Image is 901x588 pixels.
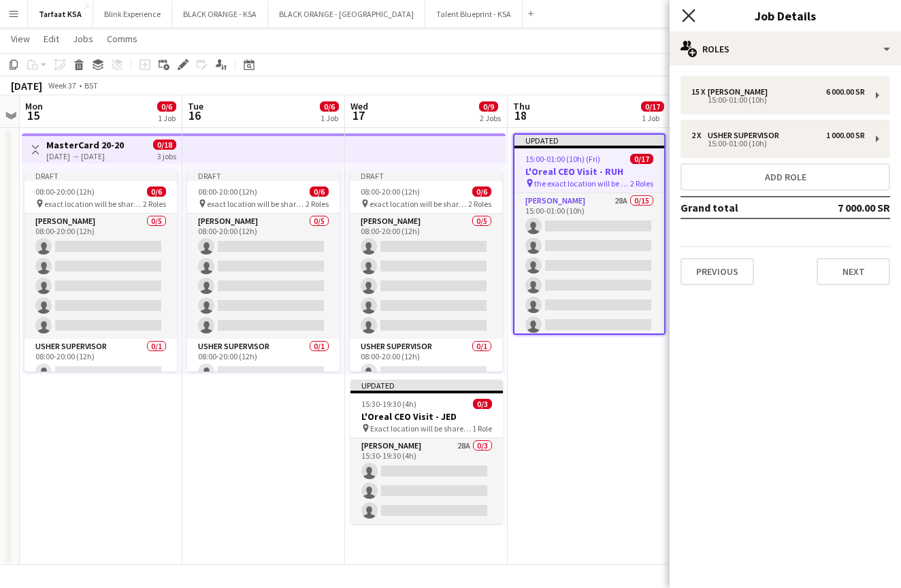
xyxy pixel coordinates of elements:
[186,108,203,123] span: 16
[38,30,65,48] a: Edit
[67,30,99,48] a: Jobs
[147,186,166,197] span: 0/6
[472,423,492,434] span: 1 Role
[681,258,754,285] button: Previous
[513,100,530,112] span: Thu
[370,423,472,434] span: Exact location will be shared later
[826,87,865,97] div: 6 000.00 SR
[187,170,340,181] div: Draft
[5,30,35,48] a: View
[107,33,137,45] span: Comms
[187,214,340,339] app-card-role: [PERSON_NAME]0/508:00-20:00 (12h)
[207,199,306,209] span: exact location will be shared later
[93,1,172,27] button: Blink Experience
[708,87,773,97] div: [PERSON_NAME]
[804,197,890,218] td: 7 000.00 SR
[157,101,176,112] span: 0/6
[25,100,43,112] span: Mon
[11,79,42,93] div: [DATE]
[691,131,708,140] div: 2 x
[350,438,503,524] app-card-role: [PERSON_NAME]28A0/315:30-19:30 (4h)
[480,113,501,123] div: 2 Jobs
[691,140,865,147] div: 15:00-01:00 (10h)
[268,1,425,27] button: BLACK ORANGE - [GEOGRAPHIC_DATA]
[534,178,630,189] span: the exact location will be shared later
[306,199,329,209] span: 2 Roles
[525,154,600,164] span: 15:00-01:00 (10h) (Fri)
[24,214,177,339] app-card-role: [PERSON_NAME]0/508:00-20:00 (12h)
[817,258,890,285] button: Next
[23,108,43,123] span: 15
[158,113,176,123] div: 1 Job
[642,113,664,123] div: 1 Job
[513,133,666,335] app-job-card: Updated15:00-01:00 (10h) (Fri)0/17L'Oreal CEO Visit - RUH the exact location will be shared later...
[320,101,339,112] span: 0/6
[46,151,124,161] div: [DATE] → [DATE]
[370,199,468,209] span: exact location will be shared later
[350,380,503,524] app-job-card: Updated15:30-19:30 (4h)0/3L'Oreal CEO Visit - JED Exact location will be shared later1 Role[PERSO...
[514,193,664,516] app-card-role: [PERSON_NAME]28A0/1515:00-01:00 (10h)
[350,170,502,372] app-job-card: Draft08:00-20:00 (12h)0/6 exact location will be shared later2 Roles[PERSON_NAME]0/508:00-20:00 (...
[350,410,503,423] h3: L'Oreal CEO Visit - JED
[44,33,59,45] span: Edit
[310,186,329,197] span: 0/6
[24,339,177,385] app-card-role: Usher Supervisor0/108:00-20:00 (12h)
[630,154,653,164] span: 0/17
[44,199,143,209] span: exact location will be shared later
[187,339,340,385] app-card-role: Usher Supervisor0/108:00-20:00 (12h)
[198,186,257,197] span: 08:00-20:00 (12h)
[153,140,176,150] span: 0/18
[350,380,503,391] div: Updated
[45,80,79,91] span: Week 37
[361,186,420,197] span: 08:00-20:00 (12h)
[24,170,177,372] app-job-card: Draft08:00-20:00 (12h)0/6 exact location will be shared later2 Roles[PERSON_NAME]0/508:00-20:00 (...
[473,399,492,409] span: 0/3
[348,108,368,123] span: 17
[681,197,804,218] td: Grand total
[514,165,664,178] h3: L'Oreal CEO Visit - RUH
[472,186,491,197] span: 0/6
[350,339,502,385] app-card-role: Usher Supervisor0/108:00-20:00 (12h)
[11,33,30,45] span: View
[172,1,268,27] button: BLACK ORANGE - KSA
[425,1,523,27] button: Talent Blueprint - KSA
[511,108,530,123] span: 18
[691,97,865,103] div: 15:00-01:00 (10h)
[708,131,785,140] div: Usher Supervisor
[479,101,498,112] span: 0/9
[350,170,502,181] div: Draft
[670,7,901,24] h3: Job Details
[46,139,124,151] h3: MasterCard 20-20
[361,399,416,409] span: 15:30-19:30 (4h)
[350,100,368,112] span: Wed
[28,1,93,27] button: Tarfaat KSA
[468,199,491,209] span: 2 Roles
[187,170,340,372] app-job-card: Draft08:00-20:00 (12h)0/6 exact location will be shared later2 Roles[PERSON_NAME]0/508:00-20:00 (...
[826,131,865,140] div: 1 000.00 SR
[101,30,143,48] a: Comms
[514,135,664,146] div: Updated
[84,80,98,91] div: BST
[630,178,653,189] span: 2 Roles
[73,33,93,45] span: Jobs
[641,101,664,112] span: 0/17
[691,87,708,97] div: 15 x
[681,163,890,191] button: Add role
[143,199,166,209] span: 2 Roles
[670,33,901,65] div: Roles
[157,150,176,161] div: 3 jobs
[350,214,502,339] app-card-role: [PERSON_NAME]0/508:00-20:00 (12h)
[321,113,338,123] div: 1 Job
[188,100,203,112] span: Tue
[24,170,177,181] div: Draft
[35,186,95,197] span: 08:00-20:00 (12h)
